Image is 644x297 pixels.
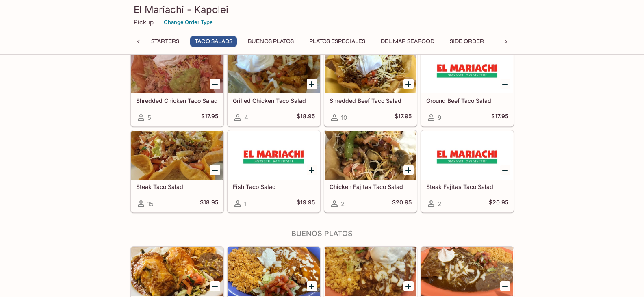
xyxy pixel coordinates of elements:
h5: $18.95 [297,113,315,122]
a: Steak Taco Salad15$18.95 [131,130,223,212]
span: 4 [244,114,248,121]
button: Add Ground Beef Taco Salad [500,79,510,89]
a: Ground Beef Taco Salad9$17.95 [421,44,514,126]
button: Add Fish Taco Salad [307,165,317,175]
h5: Steak Taco Salad [136,183,218,190]
div: Steak Taco Salad [131,131,223,180]
h5: $20.95 [392,199,412,208]
button: Change Order Type [160,16,217,28]
span: 15 [147,200,154,208]
h3: El Mariachi - Kapolei [134,3,511,16]
button: Add Carne Asada Chile Relleno [210,281,220,291]
div: Steak Fajitas Taco Salad [421,131,513,180]
div: Chicken Fajitas Taco Salad [325,131,416,180]
button: Add Shredded Beef Taco Salad [403,79,414,89]
h5: Shredded Beef Taco Salad [330,97,412,104]
a: Shredded Beef Taco Salad10$17.95 [324,44,417,126]
a: Steak Fajitas Taco Salad2$20.95 [421,130,514,212]
div: Cheese Chile Relleno [421,247,513,296]
button: Add Grilled Chicken Taco Salad [307,79,317,89]
button: Add Shredded Beef Chile Relleno [307,281,317,291]
h5: Ground Beef Taco Salad [426,97,508,104]
button: Add Shredded Chicken Taco Salad [210,79,220,89]
button: Add Chicken Fajitas Taco Salad [403,165,414,175]
button: Starters [147,36,184,47]
button: Add Cheese Chile Relleno [500,281,510,291]
button: Add Steak Taco Salad [210,165,220,175]
button: Desserts [495,36,532,47]
div: Fish Taco Salad [228,131,320,180]
h4: Buenos Platos [130,229,514,238]
span: 10 [341,114,347,121]
a: Shredded Chicken Taco Salad5$17.95 [131,44,223,126]
h5: Shredded Chicken Taco Salad [136,97,218,104]
div: Shredded Beef Taco Salad [325,45,416,93]
h5: Chicken Fajitas Taco Salad [330,183,412,190]
h5: $18.95 [200,199,218,208]
h5: Grilled Chicken Taco Salad [233,97,315,104]
div: Shredded Beef Chile Relleno [228,247,320,296]
div: Ground Beef Taco Salad [421,45,513,93]
button: Del Mar Seafood [376,36,439,47]
button: Taco Salads [190,36,237,47]
span: 2 [341,200,345,208]
h5: Steak Fajitas Taco Salad [426,183,508,190]
button: Platos Especiales [305,36,370,47]
h5: $20.95 [489,199,508,208]
span: 2 [438,200,441,208]
h5: $17.95 [395,113,412,122]
a: Grilled Chicken Taco Salad4$18.95 [228,44,320,126]
h5: $19.95 [297,199,315,208]
a: Fish Taco Salad1$19.95 [228,130,320,212]
h5: $17.95 [491,113,508,122]
div: Shredded Chicken Chile Relleno [325,247,416,296]
span: 5 [147,114,151,121]
button: Add Shredded Chicken Chile Relleno [403,281,414,291]
p: Pickup [134,18,154,26]
h5: Fish Taco Salad [233,183,315,190]
a: Chicken Fajitas Taco Salad2$20.95 [324,130,417,212]
span: 9 [438,114,441,121]
button: Side Order [445,36,488,47]
button: Add Steak Fajitas Taco Salad [500,165,510,175]
div: Grilled Chicken Taco Salad [228,45,320,93]
button: Buenos Platos [243,36,298,47]
div: Carne Asada Chile Relleno [131,247,223,296]
span: 1 [244,200,247,208]
h5: $17.95 [201,113,218,122]
div: Shredded Chicken Taco Salad [131,45,223,93]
